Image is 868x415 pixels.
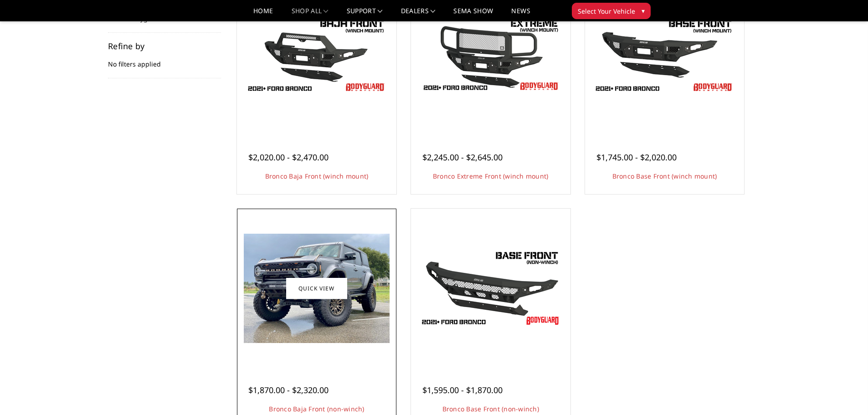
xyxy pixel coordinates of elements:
[422,384,503,395] span: $1,595.00 - $1,870.00
[642,6,645,15] span: ▾
[453,8,493,21] a: SEMA Show
[413,211,568,366] a: Bronco Base Front (non-winch) Bronco Base Front (non-winch)
[578,6,635,16] span: Select Your Vehicle
[596,152,677,163] span: $1,745.00 - $2,020.00
[442,405,539,413] a: Bronco Base Front (non-winch)
[511,8,530,21] a: News
[265,172,369,180] a: Bronco Baja Front (winch mount)
[572,3,651,19] button: Select Your Vehicle
[248,384,329,395] span: $1,870.00 - $2,320.00
[253,8,273,21] a: Home
[286,277,347,299] a: Quick view
[292,8,329,21] a: shop all
[612,172,717,180] a: Bronco Base Front (winch mount)
[401,8,436,21] a: Dealers
[244,234,390,343] img: Bronco Baja Front (non-winch)
[347,8,383,21] a: Support
[433,172,549,180] a: Bronco Extreme Front (winch mount)
[822,371,868,415] iframe: Chat Widget
[108,42,221,78] div: No filters applied
[239,211,394,366] a: Bronco Baja Front (non-winch) Bronco Baja Front (non-winch)
[108,42,221,50] h5: Refine by
[418,247,564,329] img: Bronco Base Front (non-winch)
[269,405,364,413] a: Bronco Baja Front (non-winch)
[248,152,329,163] span: $2,020.00 - $2,470.00
[422,152,503,163] span: $2,245.00 - $2,645.00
